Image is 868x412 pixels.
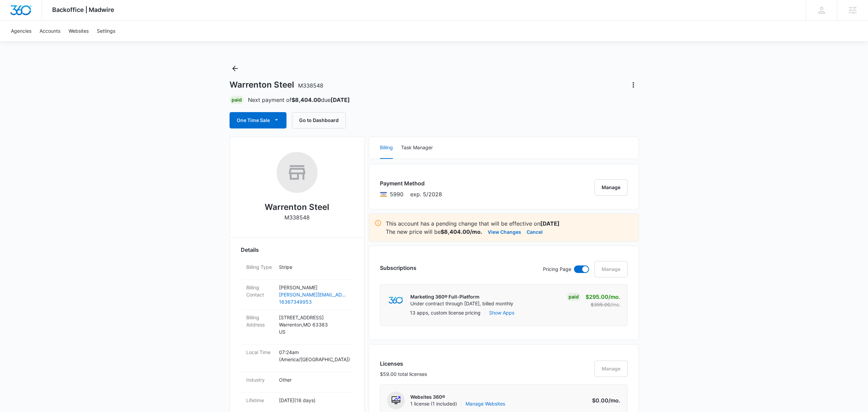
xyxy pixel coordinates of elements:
strong: $8,404.00 [292,96,321,103]
div: Billing Contact[PERSON_NAME][PERSON_NAME][EMAIL_ADDRESS][DOMAIN_NAME]16367349953 [241,280,353,310]
button: Billing [380,137,393,159]
div: Billing Address[STREET_ADDRESS]Warrenton,MO 63383US [241,310,353,345]
dt: Billing Type [246,263,274,271]
p: This account has a pending change that will be effective on [386,219,633,228]
span: /mo. [608,293,620,300]
button: Cancel [527,228,543,236]
div: Local Time07:24am (America/[GEOGRAPHIC_DATA]) [241,345,353,372]
a: Agencies [7,20,35,41]
strong: $8,404.00/mo. [441,228,482,235]
s: $395.00 [591,302,610,307]
strong: [DATE] [330,96,350,103]
a: 16367349953 [279,298,348,305]
img: marketing360Logo [388,297,403,304]
button: Actions [628,79,639,90]
h3: Licenses [380,360,427,368]
p: M338548 [284,213,310,222]
button: Back [230,63,240,74]
button: Task Manager [401,137,433,159]
span: exp. 5/2028 [410,190,442,198]
button: Manage [594,179,628,196]
dt: Industry [246,376,274,383]
div: Paid [230,96,244,104]
span: Backoffice | Madwire [52,6,114,13]
span: /mo. [610,302,620,307]
p: $0.00 [588,396,620,405]
button: View Changes [488,228,521,236]
a: Settings [93,20,119,41]
p: 13 apps, custom license pricing [410,309,481,316]
p: $295.00 [586,293,620,301]
p: [STREET_ADDRESS] Warrenton , MO 63383 US [279,314,348,335]
p: Websites 360® [410,394,505,400]
h1: Warrenton Steel [230,80,323,90]
a: [PERSON_NAME][EMAIL_ADDRESS][DOMAIN_NAME] [279,291,348,298]
p: Other [279,376,348,383]
p: The new price will be [386,228,482,236]
span: /mo. [608,397,620,404]
a: Accounts [35,20,64,41]
strong: [DATE] [540,220,560,227]
p: Pricing Page [543,265,571,273]
p: [DATE] ( 18 days ) [279,397,348,404]
span: 1 license (1 included) [410,400,505,407]
span: Visa ending with [390,190,403,198]
div: Billing TypeStripe [241,259,353,280]
p: [PERSON_NAME] [279,284,348,291]
a: Websites [64,20,93,41]
h3: Payment Method [380,179,442,187]
dt: Local Time [246,349,274,356]
span: Details [241,246,259,254]
p: Under contract through [DATE], billed monthly [410,300,513,307]
p: $59.00 total licenses [380,370,427,378]
p: Marketing 360® Full-Platform [410,293,513,300]
button: One Time Sale [230,112,286,128]
div: Paid [567,293,581,301]
h2: Warrenton Steel [265,201,329,213]
dt: Billing Address [246,314,274,328]
p: Next payment of due [248,96,350,104]
div: IndustryOther [241,372,353,393]
dt: Lifetime [246,397,274,404]
dt: Billing Contact [246,284,274,298]
h3: Subscriptions [380,264,416,272]
span: M338548 [298,82,323,89]
button: Go to Dashboard [292,112,346,128]
a: Manage Websites [466,400,505,407]
p: 07:24am ( America/[GEOGRAPHIC_DATA] ) [279,349,348,363]
p: Stripe [279,263,348,271]
button: Show Apps [489,309,514,316]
